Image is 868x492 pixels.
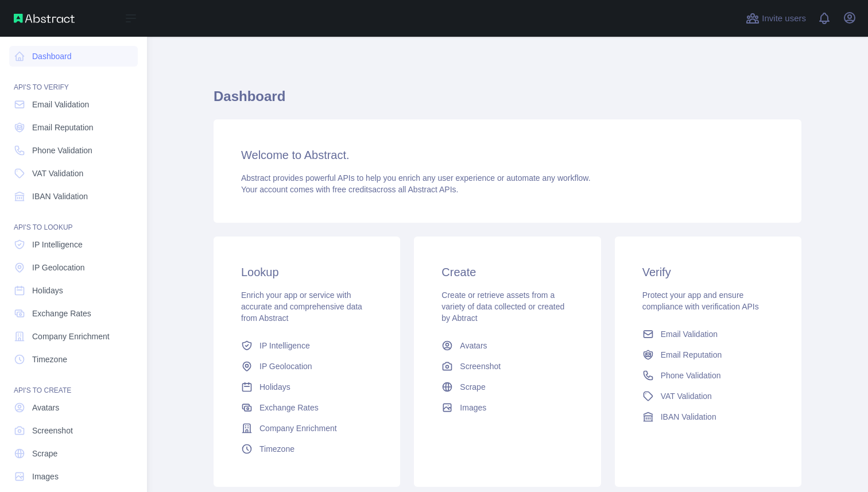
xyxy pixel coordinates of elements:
[638,406,778,427] a: IBAN Validation
[437,356,578,377] a: Screenshot
[460,381,485,393] span: Scrape
[32,191,88,202] span: IBAN Validation
[9,69,138,92] div: API'S TO VERIFY
[241,185,458,194] span: Your account comes with across all Abstract APIs.
[32,308,91,319] span: Exchange Rates
[241,290,362,323] span: Enrich your app or service with accurate and comprehensive data from Abstract
[638,344,778,365] a: Email Reputation
[661,411,716,423] span: IBAN Validation
[259,381,290,393] span: Holidays
[237,439,377,459] a: Timezone
[32,448,57,459] span: Scrape
[441,290,564,323] span: Create or retrieve assets from a variety of data collected or created by Abtract
[32,402,59,413] span: Avatars
[9,466,138,487] a: Images
[32,354,67,365] span: Timezone
[661,370,721,381] span: Phone Validation
[638,324,778,344] a: Email Validation
[214,87,801,115] h1: Dashboard
[241,173,591,183] span: Abstract provides powerful APIs to help you enrich any user experience or automate any workflow.
[237,356,377,377] a: IP Geolocation
[259,423,337,434] span: Company Enrichment
[9,303,138,324] a: Exchange Rates
[237,397,377,418] a: Exchange Rates
[32,239,83,250] span: IP Intelligence
[237,418,377,439] a: Company Enrichment
[437,377,578,397] a: Scrape
[259,340,310,351] span: IP Intelligence
[32,425,73,436] span: Screenshot
[9,117,138,138] a: Email Reputation
[32,145,92,156] span: Phone Validation
[9,94,138,115] a: Email Validation
[9,372,138,395] div: API'S TO CREATE
[9,46,138,67] a: Dashboard
[32,262,85,273] span: IP Geolocation
[638,365,778,386] a: Phone Validation
[32,471,59,482] span: Images
[332,185,372,194] span: free credits
[14,14,75,23] img: Abstract API
[743,9,808,28] button: Invite users
[460,402,486,413] span: Images
[9,280,138,301] a: Holidays
[9,209,138,232] div: API'S TO LOOKUP
[241,264,373,280] h3: Lookup
[32,285,63,296] span: Holidays
[241,147,774,163] h3: Welcome to Abstract.
[9,443,138,464] a: Scrape
[237,335,377,356] a: IP Intelligence
[642,264,774,280] h3: Verify
[9,234,138,255] a: IP Intelligence
[9,163,138,184] a: VAT Validation
[32,168,83,179] span: VAT Validation
[32,331,110,342] span: Company Enrichment
[661,349,722,361] span: Email Reputation
[661,390,712,402] span: VAT Validation
[259,402,319,413] span: Exchange Rates
[9,326,138,347] a: Company Enrichment
[642,290,759,311] span: Protect your app and ensure compliance with verification APIs
[437,397,578,418] a: Images
[460,361,501,372] span: Screenshot
[9,420,138,441] a: Screenshot
[259,443,294,455] span: Timezone
[638,386,778,406] a: VAT Validation
[441,264,573,280] h3: Create
[9,257,138,278] a: IP Geolocation
[661,328,718,340] span: Email Validation
[9,397,138,418] a: Avatars
[9,349,138,370] a: Timezone
[762,12,806,25] span: Invite users
[237,377,377,397] a: Holidays
[9,186,138,207] a: IBAN Validation
[9,140,138,161] a: Phone Validation
[259,361,312,372] span: IP Geolocation
[437,335,578,356] a: Avatars
[32,99,89,110] span: Email Validation
[460,340,487,351] span: Avatars
[32,122,94,133] span: Email Reputation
